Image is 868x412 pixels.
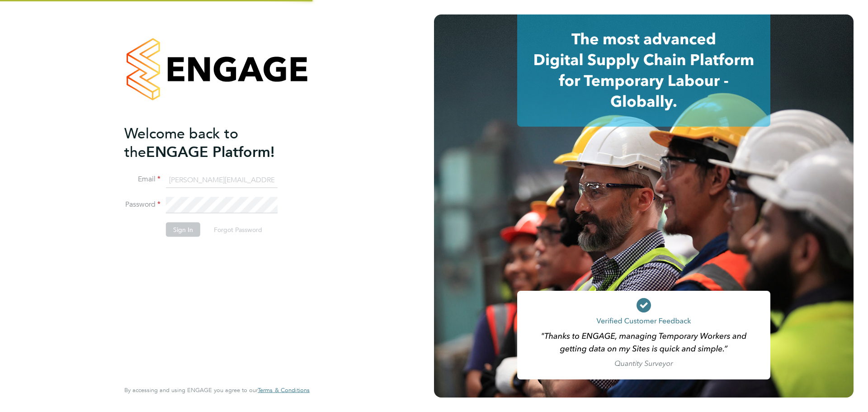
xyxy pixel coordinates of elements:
span: By accessing and using ENGAGE you agree to our [124,386,310,394]
h2: ENGAGE Platform! [124,124,301,161]
button: Forgot Password [207,223,269,237]
label: Email [124,175,160,184]
label: Password [124,200,160,209]
span: Welcome back to the [124,124,238,161]
a: Terms & Conditions [258,387,310,394]
span: Terms & Conditions [258,386,310,394]
input: Enter your work email... [166,172,278,188]
button: Sign In [166,223,200,237]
